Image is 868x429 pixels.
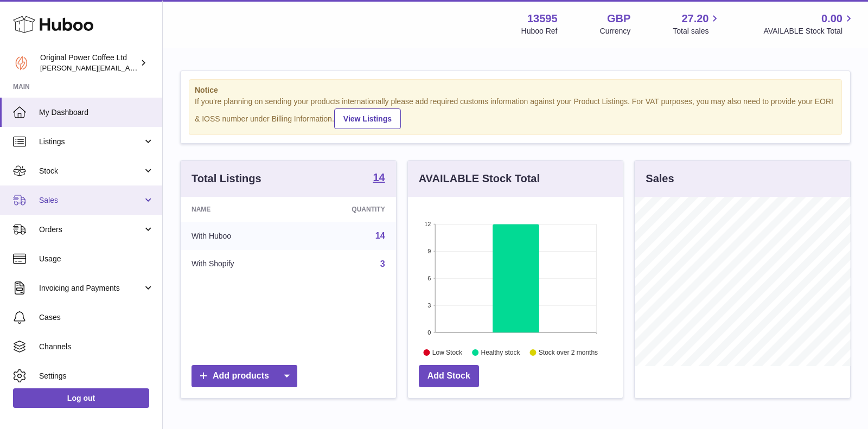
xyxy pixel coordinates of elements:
[13,388,149,408] a: Log out
[419,171,540,186] h3: AVAILABLE Stock Total
[39,225,143,235] span: Orders
[195,97,836,129] div: If you're planning on sending your products internationally please add required customs informati...
[13,55,29,71] img: aline@drinkpowercoffee.com
[380,259,385,268] a: 3
[39,137,143,147] span: Listings
[40,63,218,72] span: [PERSON_NAME][EMAIL_ADDRESS][DOMAIN_NAME]
[763,26,855,36] span: AVAILABLE Stock Total
[527,11,558,26] strong: 13595
[181,222,297,250] td: With Huboo
[821,11,843,26] span: 0.00
[39,312,154,323] span: Cases
[481,349,520,356] text: Healthy stock
[419,365,479,387] a: Add Stock
[297,197,396,222] th: Quantity
[39,254,154,264] span: Usage
[192,171,261,186] h3: Total Listings
[39,195,143,206] span: Sales
[607,11,630,26] strong: GBP
[427,302,431,309] text: 3
[39,107,154,118] span: My Dashboard
[373,172,385,183] strong: 14
[646,171,674,186] h3: Sales
[763,11,855,36] a: 0.00 AVAILABLE Stock Total
[39,371,154,381] span: Settings
[375,231,385,240] a: 14
[521,26,558,36] div: Huboo Ref
[181,197,297,222] th: Name
[673,11,721,36] a: 27.20 Total sales
[681,11,709,26] span: 27.20
[373,172,385,185] a: 14
[432,349,463,356] text: Low Stock
[600,26,631,36] div: Currency
[427,248,431,254] text: 9
[539,349,598,356] text: Stock over 2 months
[334,108,401,129] a: View Listings
[192,365,297,387] a: Add products
[39,283,143,293] span: Invoicing and Payments
[40,53,138,73] div: Original Power Coffee Ltd
[181,250,297,278] td: With Shopify
[195,85,836,95] strong: Notice
[427,275,431,281] text: 6
[424,221,431,227] text: 12
[427,329,431,336] text: 0
[39,166,143,176] span: Stock
[39,342,154,352] span: Channels
[673,26,721,36] span: Total sales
